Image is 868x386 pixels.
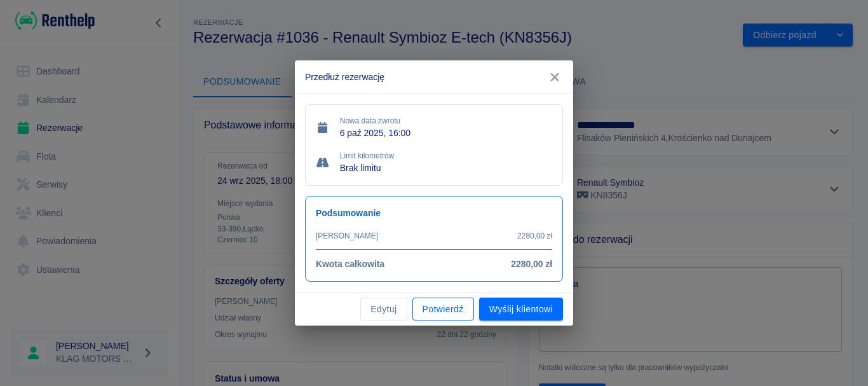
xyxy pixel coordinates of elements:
[316,258,384,271] h6: Kwota całkowita
[479,298,563,321] button: Wyślij klientowi
[511,258,552,271] h6: 2280,00 zł
[340,127,552,140] p: 6 paź 2025, 16:00
[295,60,573,93] h2: Przedłuż rezerwację
[340,150,552,162] p: Limit kilometrów
[340,115,552,127] p: Nowa data zwrotu
[316,207,552,220] h6: Podsumowanie
[517,230,552,242] p: 2280,00 zł
[360,298,407,321] button: Edytuj
[340,162,552,175] p: Brak limitu
[316,230,378,242] p: [PERSON_NAME]
[412,298,474,321] button: Potwierdź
